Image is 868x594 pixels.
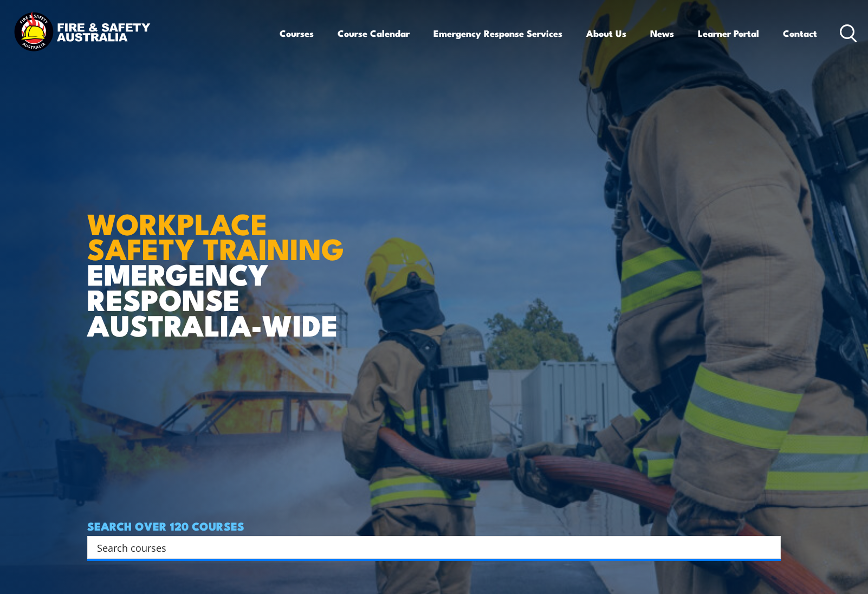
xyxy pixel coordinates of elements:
input: Search input [97,539,757,556]
button: Search magnifier button [762,540,777,555]
a: Emergency Response Services [433,19,562,48]
strong: WORKPLACE SAFETY TRAINING [87,200,344,270]
a: News [650,19,674,48]
form: Search form [99,540,759,555]
a: Course Calendar [338,19,410,48]
a: Learner Portal [698,19,759,48]
a: Contact [783,19,817,48]
h1: EMERGENCY RESPONSE AUSTRALIA-WIDE [87,183,352,337]
a: About Us [586,19,626,48]
a: Courses [280,19,314,48]
h4: SEARCH OVER 120 COURSES [87,520,781,532]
